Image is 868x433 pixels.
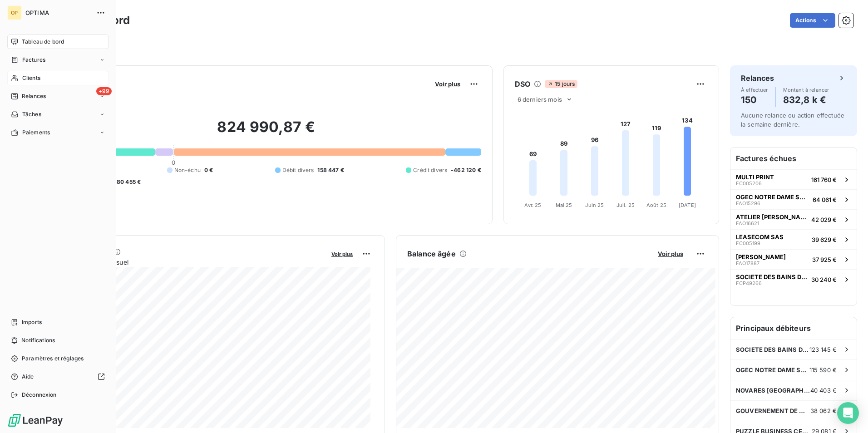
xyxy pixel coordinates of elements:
tspan: Juil. 25 [616,202,635,208]
span: 15 jours [545,80,577,88]
span: Débit divers [282,166,314,174]
span: 0 [172,159,175,166]
span: OGEC NOTRE DAME SACRE COEUR [736,193,809,201]
span: FCP49266 [736,280,762,286]
span: Montant à relancer [783,87,829,93]
div: Open Intercom Messenger [837,402,859,424]
span: Voir plus [658,250,683,257]
span: MULTI PRINT [736,173,774,181]
span: Déconnexion [22,391,57,399]
h6: Relances [741,73,774,84]
h6: Balance âgée [407,248,456,259]
span: OPTIMA [25,9,91,16]
span: Aide [22,373,34,381]
span: -80 455 € [114,178,141,186]
span: FAO17887 [736,261,759,266]
span: 38 062 € [810,407,837,414]
span: Paramètres et réglages [22,354,84,363]
span: SOCIETE DES BAINS DE MER [736,346,809,353]
span: Relances [22,92,46,100]
button: MULTI PRINTFC005206161 760 € [730,169,857,189]
span: FAO15296 [736,201,760,206]
a: Aide [7,369,108,384]
button: ATELIER [PERSON_NAME]FAO1662142 029 € [730,209,857,229]
h6: Factures échues [730,148,857,169]
span: FC005206 [736,181,762,186]
span: Factures [22,56,45,64]
span: 123 145 € [809,346,837,353]
tspan: Juin 25 [585,202,604,208]
span: 161 760 € [811,176,837,183]
span: À effectuer [741,87,768,93]
span: 30 240 € [811,276,837,283]
span: Imports [22,318,42,326]
span: 37 925 € [812,256,837,263]
span: [PERSON_NAME] [736,253,786,261]
span: Chiffre d'affaires mensuel [51,257,325,267]
tspan: [DATE] [679,202,696,208]
span: FC005199 [736,241,760,246]
span: +99 [96,87,112,95]
span: Voir plus [331,251,353,257]
button: [PERSON_NAME]FAO1788737 925 € [730,249,857,269]
span: Paiements [22,128,50,137]
button: OGEC NOTRE DAME SACRE COEURFAO1529664 061 € [730,189,857,209]
h2: 824 990,87 € [51,118,481,145]
span: 64 061 € [813,196,837,203]
tspan: Août 25 [646,202,666,208]
span: ATELIER [PERSON_NAME] [736,213,808,221]
span: OGEC NOTRE DAME SACRE COEUR [736,366,809,374]
button: Voir plus [655,250,686,258]
div: OP [7,5,22,20]
h6: DSO [515,79,530,89]
button: LEASECOM SASFC00519939 629 € [730,229,857,249]
span: 39 629 € [812,236,837,243]
span: 40 403 € [810,387,837,394]
h4: 832,8 k € [783,93,829,107]
tspan: Avr. 25 [524,202,541,208]
span: 42 029 € [811,216,837,223]
span: Notifications [21,336,55,344]
span: Aucune relance ou action effectuée la semaine dernière. [741,112,844,128]
button: Actions [790,13,835,28]
button: Voir plus [329,250,355,258]
span: FAO16621 [736,221,759,226]
span: NOVARES [GEOGRAPHIC_DATA] [736,387,810,394]
span: Clients [22,74,40,82]
img: Logo LeanPay [7,413,64,428]
span: 115 590 € [809,366,837,374]
span: Tableau de bord [22,38,64,46]
span: Crédit divers [413,166,447,174]
button: Voir plus [432,80,463,88]
span: SOCIETE DES BAINS DE MER [736,273,808,280]
span: 6 derniers mois [518,96,562,103]
h4: 150 [741,93,768,107]
span: 158 447 € [317,166,344,174]
span: Voir plus [435,80,460,88]
span: Tâches [22,110,41,118]
span: 0 € [204,166,213,174]
button: SOCIETE DES BAINS DE MERFCP4926630 240 € [730,269,857,289]
span: LEASECOM SAS [736,233,784,241]
h6: Principaux débiteurs [730,317,857,339]
span: -462 120 € [451,166,481,174]
span: GOUVERNEMENT DE MONACO [736,407,810,414]
tspan: Mai 25 [555,202,572,208]
span: Non-échu [174,166,201,174]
